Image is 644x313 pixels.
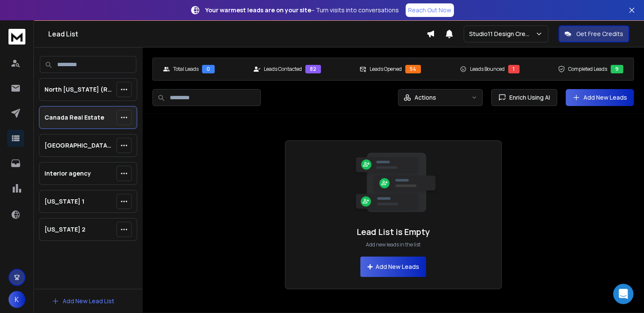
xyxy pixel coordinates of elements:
[506,93,550,102] span: Enrich Using AI
[572,93,627,102] a: Add New Leads
[202,65,215,73] div: 0
[405,65,421,73] div: 54
[360,257,426,277] button: Add New Leads
[45,293,121,310] button: Add New Lead List
[305,65,321,73] div: 82
[44,169,91,178] p: interior agency
[264,66,302,73] p: Leads Contacted
[568,66,607,73] p: Completed Leads
[415,93,436,102] p: Actions
[48,29,426,39] h1: Lead List
[205,6,311,14] strong: Your warmest leads are on your site
[408,6,451,14] p: Reach Out Now
[491,89,557,106] button: Enrich Using AI
[613,284,633,304] div: Open Intercom Messenger
[508,65,520,73] div: 1
[469,30,535,38] p: Studio11 Design Creative
[8,291,25,308] button: K
[370,66,402,73] p: Leads Opened
[173,66,199,73] p: Total Leads
[357,226,430,238] h1: Lead List is Empty
[566,89,634,106] button: Add New Leads
[366,241,420,248] p: Add new leads in the list
[8,29,25,45] img: logo
[44,225,86,234] p: [US_STATE] 2
[406,3,454,17] a: Reach Out Now
[44,197,84,206] p: [US_STATE] 1
[44,113,104,122] p: Canada Real Estate
[44,141,113,150] p: [GEOGRAPHIC_DATA] [GEOGRAPHIC_DATA]
[470,66,505,73] p: Leads Bounced
[576,30,623,38] p: Get Free Credits
[611,65,623,73] div: 9
[558,25,629,42] button: Get Free Credits
[44,85,113,94] p: North [US_STATE] (Real Estate)
[205,6,399,14] p: – Turn visits into conversations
